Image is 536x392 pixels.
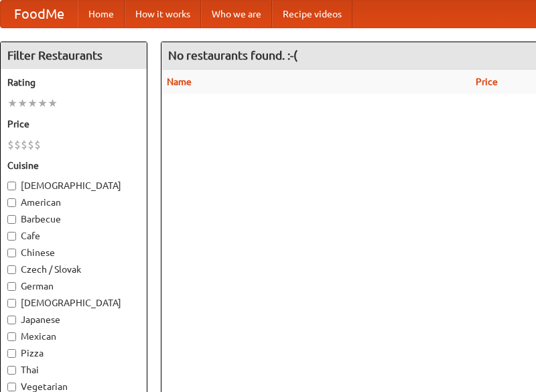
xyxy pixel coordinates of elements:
label: Japanese [7,313,140,326]
input: Japanese [7,316,16,324]
h5: Price [7,117,140,131]
input: Cafe [7,232,16,241]
a: Name [167,76,192,87]
li: ★ [48,96,58,111]
label: Chinese [7,246,140,259]
input: Czech / Slovak [7,265,16,274]
input: Pizza [7,349,16,358]
label: Pizza [7,346,140,360]
li: $ [21,137,27,152]
input: American [7,198,16,207]
a: Price [476,76,498,87]
label: [DEMOGRAPHIC_DATA] [7,296,140,310]
label: Barbecue [7,212,140,226]
a: Who we are [201,1,272,27]
input: [DEMOGRAPHIC_DATA] [7,299,16,308]
label: Czech / Slovak [7,263,140,276]
li: $ [7,137,14,152]
label: American [7,196,140,209]
li: $ [27,137,34,152]
label: Mexican [7,330,140,343]
input: Thai [7,366,16,375]
li: $ [34,137,41,152]
input: German [7,282,16,291]
label: Thai [7,363,140,377]
h5: Rating [7,76,140,89]
label: Cafe [7,229,140,243]
input: [DEMOGRAPHIC_DATA] [7,182,16,190]
li: ★ [38,96,48,111]
input: Mexican [7,332,16,341]
li: ★ [27,96,38,111]
h4: Filter Restaurants [1,42,147,69]
input: Barbecue [7,215,16,224]
label: [DEMOGRAPHIC_DATA] [7,179,140,192]
a: Recipe videos [272,1,352,27]
h5: Cuisine [7,159,140,172]
ng-pluralize: No restaurants found. :-( [168,49,297,62]
li: ★ [7,96,17,111]
li: ★ [17,96,27,111]
input: Vegetarian [7,383,16,391]
a: FoodMe [1,1,78,27]
label: German [7,279,140,293]
input: Chinese [7,249,16,257]
li: $ [14,137,21,152]
a: How it works [125,1,201,27]
a: Home [78,1,125,27]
